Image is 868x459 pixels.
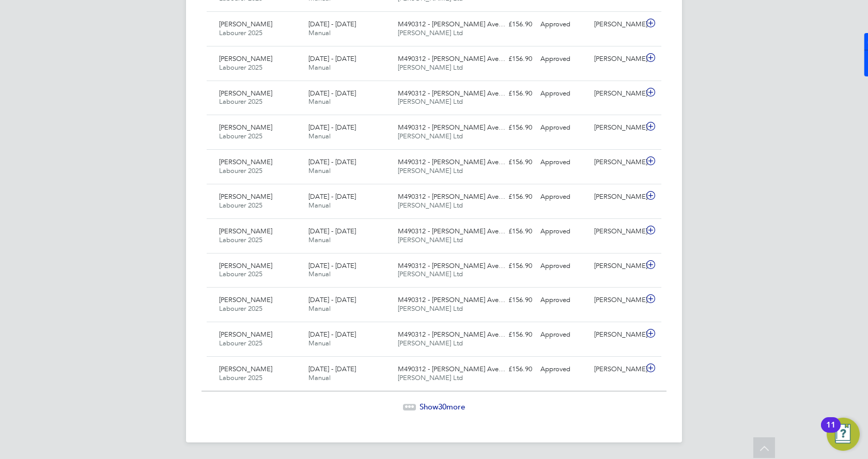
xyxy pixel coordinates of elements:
[219,28,262,37] span: Labourer 2025
[219,261,272,270] span: [PERSON_NAME]
[590,361,644,378] div: [PERSON_NAME]
[536,326,590,343] div: Approved
[483,85,536,102] div: £156.90
[398,201,463,210] span: [PERSON_NAME] Ltd
[308,132,331,140] span: Manual
[398,97,463,106] span: [PERSON_NAME] Ltd
[219,295,272,304] span: [PERSON_NAME]
[308,89,356,98] span: [DATE] - [DATE]
[536,154,590,171] div: Approved
[219,227,272,235] span: [PERSON_NAME]
[398,192,505,201] span: M490312 - [PERSON_NAME] Ave…
[219,157,272,166] span: [PERSON_NAME]
[219,270,262,278] span: Labourer 2025
[398,373,463,382] span: [PERSON_NAME] Ltd
[398,270,463,278] span: [PERSON_NAME] Ltd
[483,292,536,309] div: £156.90
[590,51,644,68] div: [PERSON_NAME]
[826,425,835,438] div: 11
[398,166,463,175] span: [PERSON_NAME] Ltd
[438,402,446,411] span: 30
[219,339,262,347] span: Labourer 2025
[483,188,536,205] div: £156.90
[536,361,590,378] div: Approved
[219,166,262,175] span: Labourer 2025
[398,28,463,37] span: [PERSON_NAME] Ltd
[483,51,536,68] div: £156.90
[308,339,331,347] span: Manual
[483,154,536,171] div: £156.90
[308,261,356,270] span: [DATE] - [DATE]
[590,85,644,102] div: [PERSON_NAME]
[308,123,356,132] span: [DATE] - [DATE]
[536,85,590,102] div: Approved
[308,304,331,313] span: Manual
[590,188,644,205] div: [PERSON_NAME]
[590,258,644,275] div: [PERSON_NAME]
[398,339,463,347] span: [PERSON_NAME] Ltd
[398,89,505,98] span: M490312 - [PERSON_NAME] Ave…
[398,304,463,313] span: [PERSON_NAME] Ltd
[536,119,590,136] div: Approved
[219,365,272,373] span: [PERSON_NAME]
[308,192,356,201] span: [DATE] - [DATE]
[590,223,644,240] div: [PERSON_NAME]
[536,16,590,33] div: Approved
[219,235,262,244] span: Labourer 2025
[590,154,644,171] div: [PERSON_NAME]
[398,63,463,72] span: [PERSON_NAME] Ltd
[398,132,463,140] span: [PERSON_NAME] Ltd
[398,20,505,28] span: M490312 - [PERSON_NAME] Ave…
[308,227,356,235] span: [DATE] - [DATE]
[536,292,590,309] div: Approved
[483,119,536,136] div: £156.90
[398,235,463,244] span: [PERSON_NAME] Ltd
[420,402,465,411] span: Show more
[219,97,262,106] span: Labourer 2025
[590,292,644,309] div: [PERSON_NAME]
[827,418,860,451] button: Open Resource Center, 11 new notifications
[308,235,331,244] span: Manual
[308,365,356,373] span: [DATE] - [DATE]
[219,373,262,382] span: Labourer 2025
[308,157,356,166] span: [DATE] - [DATE]
[398,123,505,132] span: M490312 - [PERSON_NAME] Ave…
[483,223,536,240] div: £156.90
[219,330,272,339] span: [PERSON_NAME]
[219,201,262,210] span: Labourer 2025
[308,295,356,304] span: [DATE] - [DATE]
[308,54,356,63] span: [DATE] - [DATE]
[219,20,272,28] span: [PERSON_NAME]
[308,63,331,72] span: Manual
[219,304,262,313] span: Labourer 2025
[308,373,331,382] span: Manual
[590,16,644,33] div: [PERSON_NAME]
[219,132,262,140] span: Labourer 2025
[398,227,505,235] span: M490312 - [PERSON_NAME] Ave…
[483,16,536,33] div: £156.90
[398,157,505,166] span: M490312 - [PERSON_NAME] Ave…
[308,330,356,339] span: [DATE] - [DATE]
[308,28,331,37] span: Manual
[536,258,590,275] div: Approved
[398,295,505,304] span: M490312 - [PERSON_NAME] Ave…
[308,270,331,278] span: Manual
[398,54,505,63] span: M490312 - [PERSON_NAME] Ave…
[398,365,505,373] span: M490312 - [PERSON_NAME] Ave…
[536,51,590,68] div: Approved
[308,20,356,28] span: [DATE] - [DATE]
[219,123,272,132] span: [PERSON_NAME]
[483,258,536,275] div: £156.90
[308,97,331,106] span: Manual
[219,192,272,201] span: [PERSON_NAME]
[483,326,536,343] div: £156.90
[308,166,331,175] span: Manual
[483,361,536,378] div: £156.90
[590,119,644,136] div: [PERSON_NAME]
[536,223,590,240] div: Approved
[308,201,331,210] span: Manual
[398,330,505,339] span: M490312 - [PERSON_NAME] Ave…
[219,54,272,63] span: [PERSON_NAME]
[590,326,644,343] div: [PERSON_NAME]
[398,261,505,270] span: M490312 - [PERSON_NAME] Ave…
